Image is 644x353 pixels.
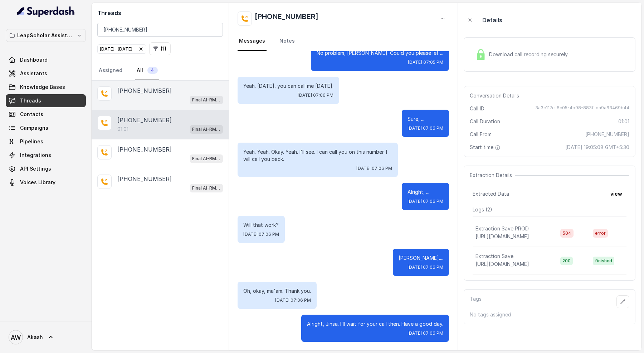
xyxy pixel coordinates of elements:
[17,6,75,17] img: light.svg
[20,70,47,77] span: Assistants
[20,56,48,63] span: Dashboard
[27,334,43,341] span: Akash
[560,257,573,265] span: 200
[17,31,74,40] p: LeapScholar Assistant
[243,221,279,229] p: Will that work?
[585,131,629,138] span: [PHONE_NUMBER]
[6,176,86,189] a: Voices Library
[97,9,223,17] h2: Threads
[6,53,86,66] a: Dashboard
[117,86,172,95] p: [PHONE_NUMBER]
[307,320,443,328] p: Alright, Jinsa. I’ll wait for your call then. Have a good day.
[6,81,86,94] a: Knowledge Bases
[565,144,629,151] span: [DATE] 19:05:08 GMT+5:30
[475,225,529,232] p: Extraction Save PROD
[489,51,571,58] span: Download call recording securely
[475,49,486,60] img: Lock Icon
[475,233,529,239] span: [URL][DOMAIN_NAME]
[473,190,509,197] span: Extracted Data
[243,287,311,295] p: Oh, okay, ma'am. Thank you.
[408,115,443,123] p: Sure, ...
[97,44,146,54] button: [DATE]- [DATE]
[6,135,86,148] a: Pipelines
[147,67,158,74] span: 4
[238,32,449,51] nav: Tabs
[192,96,221,104] p: Final AI-RM - Exam Not Yet Decided
[470,92,522,99] span: Conversation Details
[535,105,629,112] span: 3a3c117c-6c05-4b98-883f-da9a63469b44
[192,185,221,192] p: Final AI-RM - Exam Not Yet Decided
[20,165,51,172] span: API Settings
[192,126,221,133] p: Final AI-RM - Exam Not Yet Decided
[135,61,159,80] a: All4
[482,16,502,24] p: Details
[100,46,144,53] div: [DATE] - [DATE]
[475,253,513,260] p: Extraction Save
[243,82,333,90] p: Yeah. [DATE], you can call me [DATE].
[117,116,172,124] p: [PHONE_NUMBER]
[408,330,443,336] span: [DATE] 07:06 PM
[408,189,443,196] p: Alright, ...
[475,261,529,267] span: [URL][DOMAIN_NAME]
[20,152,51,159] span: Integrations
[117,125,128,133] p: 01:01
[6,29,86,42] button: LeapScholar Assistant
[20,138,43,145] span: Pipelines
[399,254,443,262] p: [PERSON_NAME]....
[470,131,492,138] span: Call From
[473,206,626,213] p: Logs ( 2 )
[255,11,318,26] h2: [PHONE_NUMBER]
[470,144,502,151] span: Start time
[6,94,86,107] a: Threads
[117,145,172,154] p: [PHONE_NUMBER]
[470,295,482,308] p: Tags
[192,155,221,162] p: Final AI-RM - Exam Not Yet Decided
[117,175,172,183] p: [PHONE_NUMBER]
[243,232,279,237] span: [DATE] 07:06 PM
[6,149,86,162] a: Integrations
[298,92,333,98] span: [DATE] 07:06 PM
[356,166,392,171] span: [DATE] 07:06 PM
[238,32,267,51] a: Messages
[6,162,86,175] a: API Settings
[20,97,41,104] span: Threads
[408,199,443,204] span: [DATE] 07:06 PM
[278,32,296,51] a: Notes
[97,61,223,80] nav: Tabs
[408,59,443,65] span: [DATE] 07:05 PM
[275,297,311,303] span: [DATE] 07:06 PM
[317,49,443,57] p: No problem, [PERSON_NAME]. Could you please let ...
[408,264,443,270] span: [DATE] 07:06 PM
[97,61,124,80] a: Assigned
[6,327,86,347] a: Akash
[606,187,626,200] button: view
[470,311,629,318] p: No tags assigned
[20,179,55,186] span: Voices Library
[20,84,65,91] span: Knowledge Bases
[97,23,223,37] input: Search by Call ID or Phone Number
[470,118,500,125] span: Call Duration
[593,229,608,238] span: error
[6,67,86,80] a: Assistants
[149,42,171,55] button: (1)
[618,118,629,125] span: 01:01
[243,148,392,163] p: Yeah. Yeah. Okay. Yeah. I'll see. I can call you on this number. I will call you back.
[560,229,574,238] span: 504
[470,105,484,112] span: Call ID
[470,172,515,179] span: Extraction Details
[593,257,614,265] span: finished
[6,108,86,121] a: Contacts
[20,111,43,118] span: Contacts
[20,124,48,132] span: Campaigns
[408,125,443,131] span: [DATE] 07:06 PM
[6,121,86,134] a: Campaigns
[11,334,21,341] text: AW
